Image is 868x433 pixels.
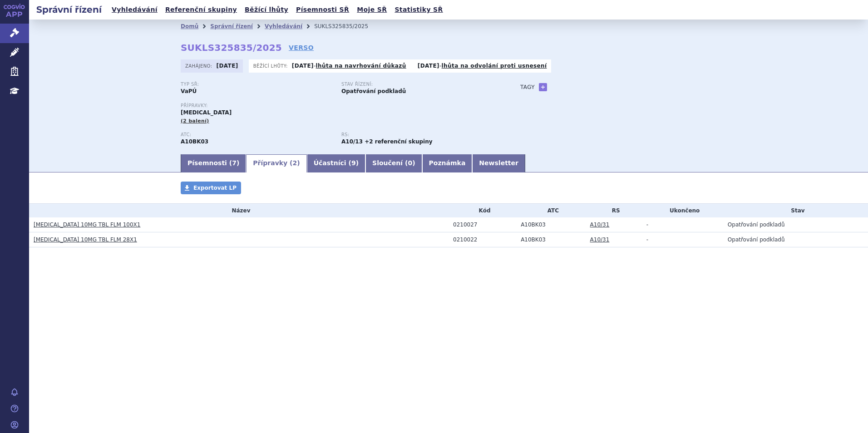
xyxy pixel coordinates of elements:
[217,63,238,69] strong: [DATE]
[590,221,610,228] a: A10/31
[242,4,291,16] a: Běžící lhůty
[408,159,412,167] span: 0
[365,138,432,145] strong: +2 referenční skupiny
[453,236,516,243] div: 0210022
[292,63,314,69] strong: [DATE]
[418,63,439,69] strong: [DATE]
[642,204,723,217] th: Ukončeno
[181,88,197,94] strong: VaPÚ
[520,82,535,93] h3: Tagy
[539,83,547,91] a: +
[314,20,380,33] li: SUKLS325835/2025
[181,138,208,145] strong: EMPAGLIFLOZIN
[232,159,237,167] span: 7
[341,132,493,138] p: RS:
[193,185,237,191] span: Exportovat LP
[341,138,363,145] strong: metformin a vildagliptin
[723,217,868,232] td: Opatřování podkladů
[316,63,406,69] a: lhůta na navrhování důkazů
[265,23,302,30] a: Vyhledávání
[472,154,525,172] a: Newsletter
[723,204,868,217] th: Stav
[34,221,140,228] a: [MEDICAL_DATA] 10MG TBL FLM 100X1
[246,154,306,172] a: Přípravky (2)
[442,63,547,69] a: lhůta na odvolání proti usnesení
[586,204,642,217] th: RS
[109,4,160,16] a: Vyhledávání
[181,103,502,108] p: Přípravky:
[516,232,585,247] td: EMPAGLIFLOZIN
[365,154,422,172] a: Sloučení (0)
[449,204,516,217] th: Kód
[289,43,314,52] a: VERSO
[181,118,209,124] span: (2 balení)
[341,82,493,87] p: Stav řízení:
[29,3,109,16] h2: Správní řízení
[422,154,473,172] a: Poznámka
[181,154,246,172] a: Písemnosti (7)
[453,221,516,228] div: 0210027
[181,109,232,116] span: [MEDICAL_DATA]
[723,232,868,247] td: Opatřování podkladů
[181,42,282,53] strong: SUKLS325835/2025
[293,4,352,16] a: Písemnosti SŘ
[163,4,240,16] a: Referenční skupiny
[34,236,137,243] a: [MEDICAL_DATA] 10MG TBL FLM 28X1
[351,159,356,167] span: 9
[646,236,648,243] span: -
[516,217,585,232] td: EMPAGLIFLOZIN
[181,132,332,138] p: ATC:
[516,204,585,217] th: ATC
[29,204,449,217] th: Název
[646,221,648,228] span: -
[293,159,297,167] span: 2
[253,62,290,69] span: Běžící lhůty:
[210,23,253,30] a: Správní řízení
[341,88,406,94] strong: Opatřování podkladů
[354,4,390,16] a: Moje SŘ
[181,82,332,87] p: Typ SŘ:
[590,236,610,243] a: A10/31
[307,154,365,172] a: Účastníci (9)
[418,62,547,69] p: -
[181,182,241,194] a: Exportovat LP
[185,62,214,69] span: Zahájeno:
[392,4,445,16] a: Statistiky SŘ
[292,62,406,69] p: -
[181,23,198,30] a: Domů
